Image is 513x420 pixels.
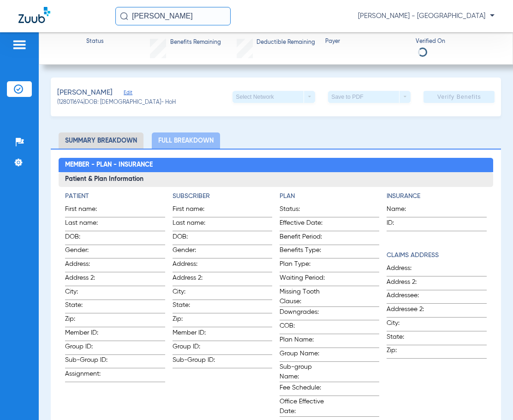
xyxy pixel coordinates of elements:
[280,397,325,416] span: Office Effective Date:
[416,38,498,46] span: Verified On
[387,204,412,217] span: Name:
[280,335,325,348] span: Plan Name:
[280,383,325,396] span: Fee Schedule:
[173,259,218,272] span: Address:
[65,218,110,231] span: Last name:
[65,355,110,368] span: Sub-Group ID:
[65,273,110,286] span: Address 2:
[387,318,432,331] span: City:
[173,246,218,258] span: Gender:
[18,7,50,23] img: Zuub Logo
[280,218,325,231] span: Effective Date:
[115,7,231,25] input: Search for patients
[173,314,218,327] span: Zip:
[280,349,325,361] span: Group Name:
[467,376,513,420] iframe: Chat Widget
[173,192,272,201] h4: Subscriber
[173,355,218,368] span: Sub-Group ID:
[280,273,325,286] span: Waiting Period:
[387,291,432,303] span: Addressee:
[152,132,220,149] li: Full Breakdown
[387,264,432,276] span: Address:
[57,99,176,107] span: (128011694) DOB: [DEMOGRAPHIC_DATA] - HoH
[358,12,495,21] span: [PERSON_NAME] - [GEOGRAPHIC_DATA]
[173,218,218,231] span: Last name:
[280,232,325,245] span: Benefit Period:
[280,287,325,306] span: Missing Tooth Clause:
[173,287,218,300] span: City:
[173,273,218,286] span: Address 2:
[57,87,113,99] span: [PERSON_NAME]
[256,39,315,47] span: Deductible Remaining
[387,305,432,317] span: Addressee 2:
[280,321,325,334] span: COB:
[173,204,218,217] span: First name:
[65,328,110,341] span: Member ID:
[387,277,432,290] span: Address 2:
[65,369,110,382] span: Assignment:
[59,158,493,173] h2: Member - Plan - Insurance
[325,38,408,46] span: Payer
[65,287,110,300] span: City:
[173,300,218,313] span: State:
[280,307,325,320] span: Downgrades:
[65,192,165,201] h4: Patient
[173,328,218,341] span: Member ID:
[65,259,110,272] span: Address:
[86,38,104,46] span: Status
[170,39,221,47] span: Benefits Remaining
[173,342,218,354] span: Group ID:
[65,342,110,354] span: Group ID:
[387,251,486,260] h4: Claims Address
[120,12,128,20] img: Search Icon
[65,300,110,313] span: State:
[12,39,27,50] img: hamburger-icon
[280,259,325,272] span: Plan Type:
[65,246,110,258] span: Gender:
[65,232,110,245] span: DOB:
[387,346,432,358] span: Zip:
[173,232,218,245] span: DOB:
[65,204,110,217] span: First name:
[65,314,110,327] span: Zip:
[387,218,412,231] span: ID:
[387,332,432,345] span: State:
[387,192,486,201] h4: Insurance
[124,90,132,98] span: Edit
[280,192,379,201] h4: Plan
[59,172,493,187] h3: Patient & Plan Information
[280,246,325,258] span: Benefits Type:
[280,362,325,382] span: Sub-group Name:
[280,204,325,217] span: Status:
[59,132,143,149] li: Summary Breakdown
